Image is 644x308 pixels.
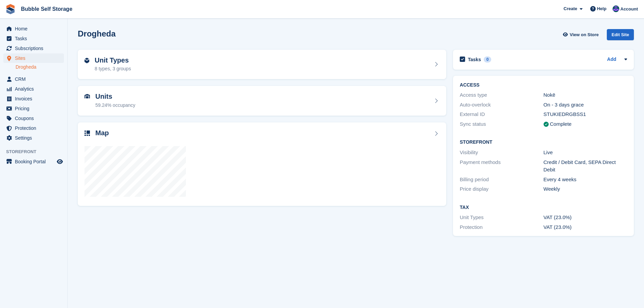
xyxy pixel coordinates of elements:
h2: Unit Types [95,56,131,64]
a: menu [3,44,64,53]
div: Every 4 weeks [544,176,627,184]
div: VAT (23.0%) [544,214,627,221]
h2: Storefront [460,140,627,145]
a: menu [3,114,64,123]
span: Subscriptions [15,44,55,53]
span: Invoices [15,94,55,103]
h2: Units [95,93,135,100]
a: Unit Types 8 types, 3 groups [78,50,446,79]
div: Credit / Debit Card, SEPA Direct Debit [544,159,627,174]
h2: Map [95,129,109,137]
div: Sync status [460,120,543,128]
a: menu [3,74,64,84]
a: menu [3,84,64,94]
span: CRM [15,74,55,84]
h2: Tax [460,205,627,210]
h2: ACCESS [460,82,627,88]
a: menu [3,34,64,43]
span: Settings [15,133,55,143]
span: Sites [15,53,55,63]
a: Drogheda [16,64,64,70]
div: On - 3 days grace [544,101,627,109]
span: Protection [15,123,55,133]
img: Stuart Jackson [613,5,619,12]
img: stora-icon-8386f47178a22dfd0bd8f6a31ec36ba5ce8667c1dd55bd0f319d3a0aa187defe.svg [5,4,16,14]
div: Auto-overlock [460,101,543,109]
div: Weekly [544,185,627,193]
div: 59.24% occupancy [95,102,135,109]
span: Pricing [15,104,55,113]
span: View on Store [570,31,599,38]
span: Analytics [15,84,55,94]
div: Access type [460,91,543,99]
a: menu [3,24,64,33]
div: Unit Types [460,214,543,221]
a: Map [78,122,446,206]
div: VAT (23.0%) [544,223,627,231]
div: Price display [460,185,543,193]
a: menu [3,123,64,133]
a: View on Store [562,29,601,40]
a: Edit Site [607,29,634,43]
div: Live [544,149,627,157]
a: menu [3,94,64,103]
img: unit-icn-7be61d7bf1b0ce9d3e12c5938cc71ed9869f7b940bace4675aadf7bd6d80202e.svg [85,94,90,99]
h2: Drogheda [78,29,116,38]
div: Protection [460,223,543,231]
div: Edit Site [607,29,634,40]
span: Help [597,5,606,12]
div: 8 types, 3 groups [95,65,131,72]
a: menu [3,157,64,166]
img: map-icn-33ee37083ee616e46c38cad1a60f524a97daa1e2b2c8c0bc3eb3415660979fc1.svg [85,131,90,136]
a: menu [3,133,64,143]
h2: Tasks [468,56,481,63]
a: Bubble Self Storage [18,3,75,15]
a: Add [607,56,616,64]
div: Visibility [460,149,543,157]
a: Preview store [56,158,64,166]
a: menu [3,104,64,113]
span: Booking Portal [15,157,55,166]
div: Complete [550,120,572,128]
img: unit-type-icn-2b2737a686de81e16bb02015468b77c625bbabd49415b5ef34ead5e3b44a266d.svg [85,58,89,63]
div: Payment methods [460,159,543,174]
span: Coupons [15,114,55,123]
span: Account [620,6,638,13]
div: External ID [460,111,543,118]
div: Nokē [544,91,627,99]
a: Units 59.24% occupancy [78,86,446,116]
span: Storefront [6,148,67,155]
div: STUKIEDRGBSS1 [544,111,627,118]
div: Billing period [460,176,543,184]
span: Create [564,5,577,12]
a: menu [3,53,64,63]
span: Tasks [15,34,55,43]
span: Home [15,24,55,33]
div: 0 [484,56,492,63]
